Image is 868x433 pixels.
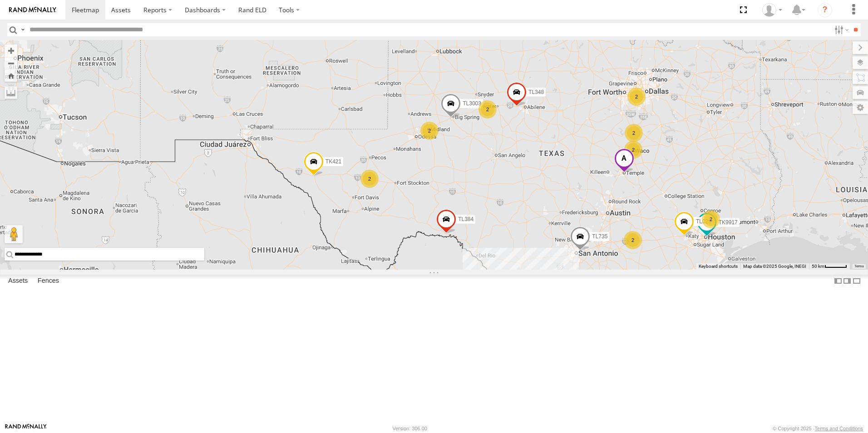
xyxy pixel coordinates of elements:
[5,57,17,69] button: Zoom out
[478,100,497,118] div: 2
[5,44,17,57] button: Zoom in
[831,23,850,36] label: Search Filter Options
[853,101,868,114] label: Map Settings
[624,141,642,159] div: 2
[759,3,785,17] div: Daniel Del Muro
[624,231,642,249] div: 2
[696,219,711,225] span: TL029
[702,210,720,228] div: 2
[809,263,850,270] button: Map Scale: 50 km per 46 pixels
[9,7,56,13] img: rand-logo.svg
[719,219,738,226] span: TK9917
[833,275,843,288] label: Dock Summary Table to the Left
[854,265,864,268] a: Terms (opens in new tab)
[699,263,738,270] button: Keyboard shortcuts
[812,264,824,269] span: 50 km
[592,234,607,240] span: TL735
[4,275,32,287] label: Assets
[5,69,17,82] button: Zoom Home
[360,170,379,188] div: 2
[5,86,17,99] label: Measure
[33,275,64,287] label: Fences
[325,158,341,165] span: TK421
[815,426,863,431] a: Terms and Conditions
[528,89,544,96] span: TL348
[458,216,473,222] span: TL384
[393,426,427,431] div: Version: 306.00
[420,122,439,140] div: 2
[463,100,481,107] span: TL3003
[5,424,47,433] a: Visit our Website
[627,88,646,106] div: 2
[818,3,832,17] i: ?
[743,264,806,269] span: Map data ©2025 Google, INEGI
[773,426,863,431] div: © Copyright 2025 -
[5,225,23,243] button: Drag Pegman onto the map to open Street View
[852,275,861,288] label: Hide Summary Table
[625,124,643,142] div: 2
[843,275,852,288] label: Dock Summary Table to the Right
[19,23,26,36] label: Search Query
